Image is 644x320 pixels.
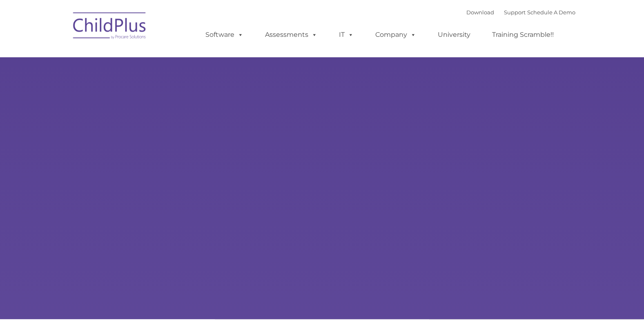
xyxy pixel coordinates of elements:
a: IT [331,27,362,43]
a: Company [367,27,424,43]
a: Schedule A Demo [527,9,575,16]
a: University [430,27,479,43]
a: Support [504,9,526,16]
font: | [466,9,575,16]
a: Download [466,9,494,16]
a: Training Scramble!! [484,27,562,43]
img: ChildPlus by Procare Solutions [69,7,151,47]
a: Assessments [257,27,325,43]
a: Software [197,27,252,43]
